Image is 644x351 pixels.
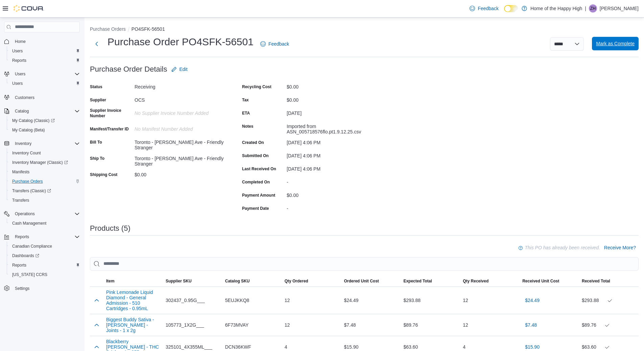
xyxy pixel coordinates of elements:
[90,26,639,34] nav: An example of EuiBreadcrumbs
[9,47,80,55] span: Users
[12,284,32,293] a: Settings
[12,198,29,203] span: Transfers
[9,219,80,227] span: Cash Management
[225,278,250,284] span: Catalog SKU
[582,343,636,351] div: $63.60
[9,187,80,195] span: Transfers (Classic)
[135,169,225,177] div: $0.00
[287,177,377,185] div: -
[1,106,82,116] button: Catalog
[12,58,26,63] span: Reports
[90,97,106,103] label: Supplier
[9,126,80,134] span: My Catalog (Beta)
[9,47,25,55] a: Users
[15,108,29,114] span: Catalog
[1,232,82,242] button: Reports
[585,4,586,12] p: |
[9,126,48,134] a: My Catalog (Beta)
[7,270,82,279] button: [US_STATE] CCRS
[90,108,132,119] label: Supplier Invoice Number
[135,95,225,103] div: OCS
[287,203,377,211] div: -
[12,253,39,258] span: Dashboards
[600,4,639,12] p: [PERSON_NAME]
[287,150,377,158] div: [DATE] 4:06 PM
[242,193,275,198] label: Payment Amount
[12,140,80,148] span: Inventory
[12,118,55,123] span: My Catalog (Classic)
[242,153,269,158] label: Submitted On
[90,84,102,90] label: Status
[9,252,42,260] a: Dashboards
[1,92,82,102] button: Customers
[9,79,80,87] span: Users
[135,108,225,116] div: No Supplier Invoice Number added
[106,278,115,284] span: Item
[15,286,29,291] span: Settings
[14,5,44,12] img: Cova
[90,156,104,161] label: Ship To
[287,164,377,172] div: [DATE] 4:06 PM
[12,179,43,184] span: Purchase Orders
[9,117,80,125] span: My Catalog (Classic)
[7,116,82,125] a: My Catalog (Classic)
[242,206,269,211] label: Payment Date
[90,37,103,51] button: Next
[582,321,636,329] div: $89.76
[15,234,29,240] span: Reports
[106,317,160,333] button: Biggest Buddy Sativa - [PERSON_NAME] - Joints - 1 x 2g
[135,124,225,132] div: No Manifest Number added
[15,39,26,44] span: Home
[12,81,23,86] span: Users
[268,41,289,47] span: Feedback
[522,294,542,307] button: $24.49
[135,81,225,90] div: Receiving
[12,70,28,78] button: Users
[7,251,82,260] a: Dashboards
[7,196,82,205] button: Transfers
[596,40,635,47] span: Mark as Complete
[287,137,377,145] div: [DATE] 4:06 PM
[12,284,80,293] span: Settings
[403,278,432,284] span: Expected Total
[285,278,308,284] span: Qty Ordered
[9,56,29,65] a: Reports
[9,252,80,260] span: Dashboards
[525,244,600,252] p: This PO has already been received.
[12,127,45,133] span: My Catalog (Beta)
[9,149,80,157] span: Inventory Count
[463,278,488,284] span: Qty Received
[242,84,271,90] label: Recycling Cost
[12,233,32,241] button: Reports
[9,196,32,204] a: Transfers
[504,5,518,12] input: Dark Mode
[12,107,80,115] span: Catalog
[242,140,264,145] label: Created On
[225,321,249,329] span: 6F73MVAY
[478,5,498,12] span: Feedback
[401,318,460,332] div: $89.76
[282,318,341,332] div: 12
[9,158,80,167] span: Inventory Manager (Classic)
[9,177,46,185] a: Purchase Orders
[135,153,225,167] div: Toronto - [PERSON_NAME] Ave - Friendly Stranger
[7,79,82,88] button: Users
[287,190,377,198] div: $0.00
[90,65,167,73] h3: Purchase Order Details
[7,56,82,65] button: Reports
[9,242,55,250] a: Canadian Compliance
[579,276,639,286] button: Received Total
[166,296,205,304] span: 302437_0.95G___
[15,141,31,146] span: Inventory
[12,160,68,165] span: Inventory Manager (Classic)
[7,219,82,228] button: Cash Management
[525,297,540,304] span: $24.49
[12,244,52,249] span: Canadian Compliance
[12,37,28,46] a: Home
[590,4,596,12] span: ZH
[341,318,401,332] div: $7.48
[103,276,163,286] button: Item
[287,81,377,90] div: $0.00
[582,278,610,284] span: Received Total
